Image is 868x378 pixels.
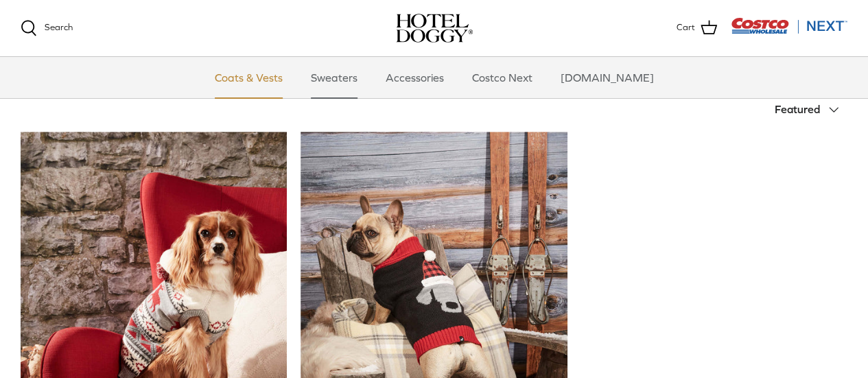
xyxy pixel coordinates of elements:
a: Accessories [373,57,456,98]
a: hoteldoggy.com hoteldoggycom [396,14,473,43]
a: Coats & Vests [202,57,295,98]
a: Cart [677,19,717,37]
a: [DOMAIN_NAME] [548,57,666,98]
a: Visit Costco Next [731,26,847,36]
img: hoteldoggycom [396,14,473,43]
a: Sweaters [298,57,370,98]
span: Search [45,22,73,32]
img: Costco Next [731,17,847,34]
button: Featured [775,95,847,125]
span: Featured [775,103,820,115]
a: Costco Next [460,57,545,98]
a: Search [21,20,73,36]
span: Cart [677,21,695,35]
